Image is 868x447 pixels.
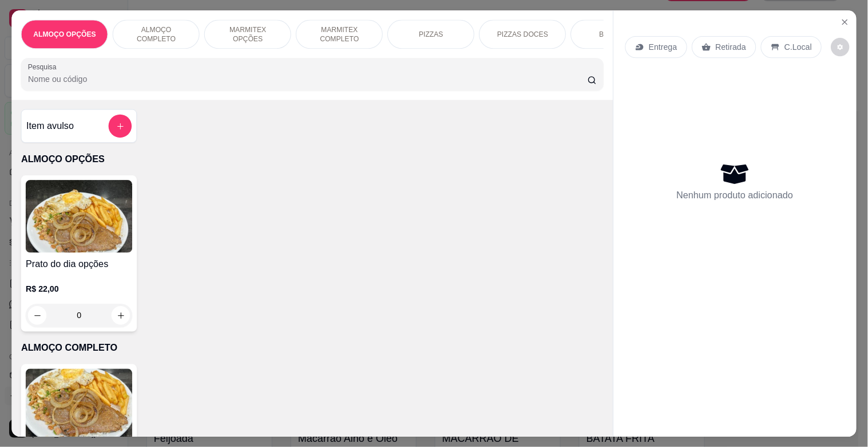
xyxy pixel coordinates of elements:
p: MARMITEX COMPLETO [306,25,373,44]
img: product-image [26,369,133,442]
h4: Prato do dia opções [26,257,133,271]
img: product-image [26,180,133,253]
p: ALMOÇO OPÇÕES [33,30,96,39]
p: BEBIDAS [599,30,629,39]
label: Pesquisa [28,62,61,72]
p: Nenhum produto adicionado [676,189,793,202]
button: Close [835,13,854,31]
p: R$ 22,00 [26,283,133,295]
p: C.Local [784,41,812,53]
p: PIZZAS DOCES [497,30,548,39]
input: Pesquisa [28,73,588,85]
p: MARMITEX OPÇÕES [214,25,282,44]
h4: Item avulso [26,119,74,133]
p: ALMOÇO OPÇÕES [21,152,604,166]
p: PIZZAS [419,30,443,39]
p: Entrega [649,41,677,53]
p: ALMOÇO COMPLETO [122,25,190,44]
p: Retirada [715,41,746,53]
p: ALMOÇO COMPLETO [21,341,604,355]
button: decrease-product-quantity [831,38,849,56]
button: add-separate-item [109,115,132,138]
